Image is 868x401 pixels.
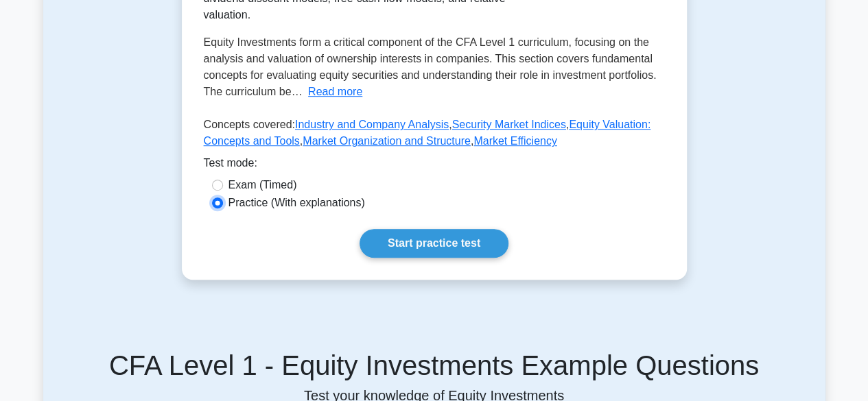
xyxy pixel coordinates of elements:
div: Test mode: [204,155,665,177]
label: Practice (With explanations) [228,195,365,211]
button: Read more [308,84,362,100]
label: Exam (Timed) [228,177,297,193]
h5: CFA Level 1 - Equity Investments Example Questions [60,349,809,382]
a: Start practice test [360,229,508,258]
a: Market Organization and Structure [303,135,471,147]
a: Industry and Company Analysis [295,119,449,130]
p: Concepts covered: , , , , [204,117,665,155]
a: Market Efficiency [473,135,557,147]
a: Security Market Indices [451,119,565,130]
span: Equity Investments form a critical component of the CFA Level 1 curriculum, focusing on the analy... [204,36,657,97]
